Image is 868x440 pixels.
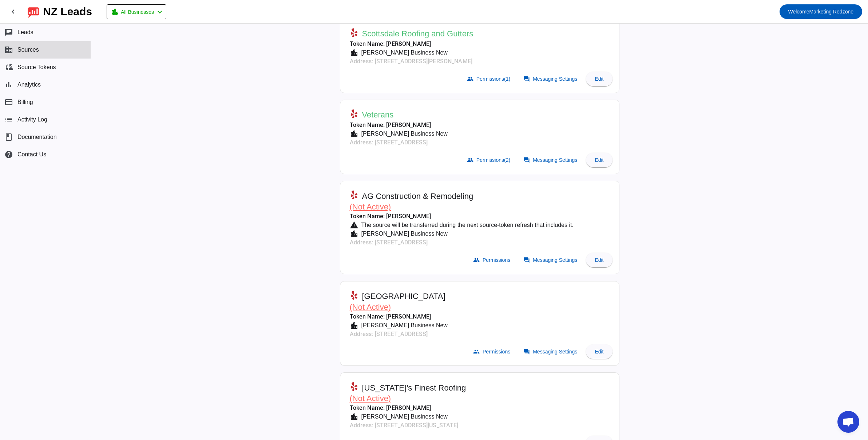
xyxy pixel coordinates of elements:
[350,202,391,211] span: (Not Active)
[523,76,530,82] mat-icon: forum
[4,133,13,141] span: book
[350,48,358,57] mat-icon: location_city
[483,349,510,355] span: Permissions
[155,8,164,16] mat-icon: chevron_left
[476,76,510,82] span: Permissions
[111,8,119,16] mat-icon: location_city
[483,257,510,263] span: Permissions
[533,76,577,82] span: Messaging Settings
[469,344,516,359] button: Permissions
[837,411,859,433] div: Open chat
[107,4,166,19] button: All Businesses
[28,5,39,18] img: logo
[9,7,17,16] mat-icon: chevron_left
[780,4,863,19] button: WelcomeMarketing Redzone
[788,7,854,17] span: Marketing Redzone
[17,116,47,123] span: Activity Log
[4,45,13,54] mat-icon: business
[523,157,530,163] mat-icon: forum
[523,348,530,355] mat-icon: forum
[467,157,473,163] mat-icon: group
[358,321,448,330] div: [PERSON_NAME] Business New
[533,349,577,355] span: Messaging Settings
[586,153,612,167] button: Edit
[473,257,480,263] mat-icon: group
[362,383,466,393] span: [US_STATE]'s Finest Roofing
[350,394,391,403] span: (Not Active)
[4,150,13,159] mat-icon: help
[350,412,358,421] mat-icon: location_city
[467,76,473,82] mat-icon: group
[358,221,574,229] div: The source will be transferred during the next source-token refresh that includes it.
[4,80,13,89] mat-icon: bar_chart
[519,153,583,167] button: Messaging Settings
[476,157,510,163] span: Permissions
[533,157,577,163] span: Messaging Settings
[358,229,448,238] div: [PERSON_NAME] Business New
[350,138,448,147] mat-card-subtitle: Address: [STREET_ADDRESS]
[17,29,33,36] span: Leads
[586,72,612,86] button: Edit
[350,212,574,221] mat-card-subtitle: Token Name: [PERSON_NAME]
[595,157,603,163] span: Edit
[595,349,603,355] span: Edit
[17,99,33,105] span: Billing
[504,76,510,82] span: (1)
[586,253,612,267] button: Edit
[595,76,603,82] span: Edit
[358,129,448,138] div: [PERSON_NAME] Business New
[519,344,583,359] button: Messaging Settings
[17,81,41,88] span: Analytics
[17,47,39,53] span: Sources
[519,72,583,86] button: Messaging Settings
[463,72,516,86] button: Permissions(1)
[523,257,530,263] mat-icon: forum
[469,253,516,267] button: Permissions
[504,157,510,163] span: (2)
[350,221,358,229] mat-icon: warning
[362,191,473,201] span: AG Construction & Remodeling
[4,63,13,72] mat-icon: cloud_sync
[362,29,473,39] span: Scottsdale Roofing and Gutters
[350,40,473,48] mat-card-subtitle: Token Name: [PERSON_NAME]
[43,7,92,17] div: NZ Leads
[350,303,391,312] span: (Not Active)
[350,312,448,321] mat-card-subtitle: Token Name: [PERSON_NAME]
[350,229,358,238] mat-icon: location_city
[473,348,480,355] mat-icon: group
[350,321,358,330] mat-icon: location_city
[121,7,154,17] span: All Businesses
[350,330,448,339] mat-card-subtitle: Address: [STREET_ADDRESS]
[519,253,583,267] button: Messaging Settings
[358,48,448,57] div: [PERSON_NAME] Business New
[4,28,13,37] mat-icon: chat
[362,110,394,120] span: Veterans
[17,134,57,140] span: Documentation
[358,412,448,421] div: [PERSON_NAME] Business New
[350,121,448,129] mat-card-subtitle: Token Name: [PERSON_NAME]
[463,153,516,167] button: Permissions(2)
[4,98,13,107] mat-icon: payment
[533,257,577,263] span: Messaging Settings
[17,151,46,158] span: Contact Us
[350,129,358,138] mat-icon: location_city
[586,344,612,359] button: Edit
[350,421,466,430] mat-card-subtitle: Address: [STREET_ADDRESS][US_STATE]
[362,291,445,301] span: [GEOGRAPHIC_DATA]
[350,238,574,247] mat-card-subtitle: Address: [STREET_ADDRESS]
[788,9,809,15] span: Welcome
[4,115,13,124] mat-icon: list
[350,404,466,412] mat-card-subtitle: Token Name: [PERSON_NAME]
[17,64,56,71] span: Source Tokens
[350,57,473,66] mat-card-subtitle: Address: [STREET_ADDRESS][PERSON_NAME]
[595,257,603,263] span: Edit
